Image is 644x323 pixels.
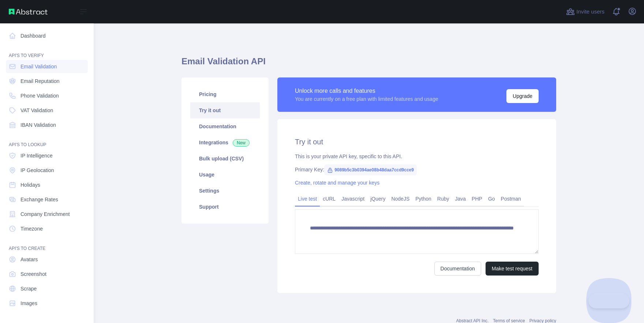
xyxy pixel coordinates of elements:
a: Try it out [190,102,260,118]
a: Java [452,193,469,205]
span: Avatars [20,256,38,263]
div: API'S TO LOOKUP [6,133,88,148]
a: Usage [190,167,260,183]
span: Email Validation [20,63,57,70]
span: VAT Validation [20,107,53,114]
span: Exchange Rates [20,196,58,203]
h2: Try it out [295,137,539,147]
span: Invite users [576,8,604,16]
span: Timezone [20,225,43,232]
a: Phone Validation [6,89,88,102]
a: jQuery [367,193,388,205]
a: Holidays [6,178,88,191]
a: Documentation [190,118,260,134]
div: You are currently on a free plan with limited features and usage [295,95,438,103]
div: Primary Key: [295,166,539,173]
a: Dashboard [6,29,88,42]
span: IP Geolocation [20,167,54,174]
img: Abstract API [9,9,48,15]
a: VAT Validation [6,104,88,117]
a: Screenshot [6,267,88,281]
button: Invite users [565,6,606,18]
a: Support [190,199,260,215]
a: Integrations New [190,134,260,151]
a: Live test [295,193,320,205]
a: NodeJS [388,193,412,205]
a: Exchange Rates [6,193,88,206]
a: Timezone [6,222,88,235]
span: Images [20,300,37,307]
a: IBAN Validation [6,118,88,132]
a: cURL [320,193,338,205]
span: Phone Validation [20,92,59,99]
h1: Email Validation API [181,56,556,73]
span: Scrape [20,285,37,292]
button: Make test request [486,262,539,275]
a: Company Enrichment [6,208,88,221]
a: Images [6,297,88,310]
a: Go [485,193,498,205]
div: This is your private API key, specific to this API. [295,153,539,160]
span: Email Reputation [20,77,60,85]
div: API'S TO VERIFY [6,44,88,58]
a: Email Validation [6,60,88,73]
a: IP Intelligence [6,149,88,162]
span: Screenshot [20,270,46,278]
div: API'S TO CREATE [6,237,88,251]
button: Upgrade [506,89,539,103]
span: Holidays [20,181,40,189]
a: Create, rotate and manage your keys [295,180,379,186]
iframe: Toggle Customer Support [588,293,629,308]
a: Pricing [190,86,260,102]
a: Email Reputation [6,75,88,88]
a: Documentation [434,262,481,275]
a: IP Geolocation [6,164,88,177]
a: Settings [190,183,260,199]
span: 9089b5c3b0394ae08b48daa7ccd9cce9 [324,164,417,175]
span: IBAN Validation [20,121,56,129]
div: Unlock more calls and features [295,87,438,95]
a: Javascript [338,193,367,205]
a: Python [412,193,434,205]
a: Ruby [434,193,452,205]
a: Postman [498,193,524,205]
a: Bulk upload (CSV) [190,151,260,167]
span: New [233,139,250,147]
a: Scrape [6,282,88,295]
a: PHP [469,193,485,205]
span: IP Intelligence [20,152,53,159]
a: Avatars [6,253,88,266]
span: Company Enrichment [20,210,70,218]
